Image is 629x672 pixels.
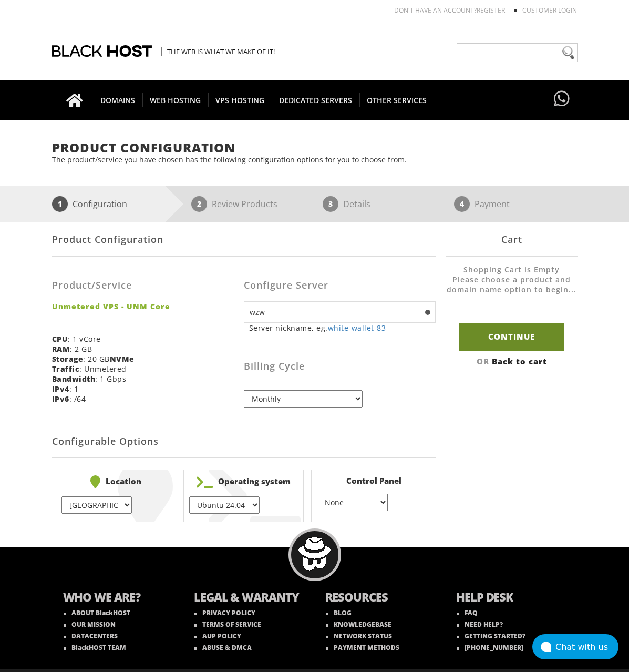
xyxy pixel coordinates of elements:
[161,47,275,56] span: The Web is what we make of it!
[61,475,170,488] b: Location
[189,496,260,514] select: } } } } } } } } } } } } } } } } } } } } }
[52,364,80,374] b: Traffic
[457,632,525,640] a: GETTING STARTED?
[63,589,173,607] b: WHO WE ARE?
[457,643,523,652] a: [PHONE_NUMBER]
[52,280,236,291] h3: Product/Service
[194,620,261,629] a: TERMS OF SERVICE
[52,374,96,384] b: Bandwidth
[110,354,135,364] b: NVMe
[343,196,370,212] p: Details
[244,361,436,372] h3: Billing Cycle
[64,608,130,617] a: ABOUT BlackHOST
[52,141,578,155] h1: Product Configuration
[477,6,505,15] a: REGISTER
[142,93,209,107] span: WEB HOSTING
[328,323,386,333] a: white-wallet-83
[457,620,503,629] a: NEED HELP?
[52,301,236,311] strong: Unmetered VPS - UNM Core
[61,496,132,514] select: } } } } } }
[456,589,566,607] b: HELP DESK
[194,608,255,617] a: PRIVACY POLICY
[378,6,505,15] li: Don't have an account?
[52,155,578,165] p: The product/service you have chosen has the following configuration options for you to choose from.
[446,222,578,257] div: Cart
[52,344,70,354] b: RAM
[208,93,272,107] span: VPS HOSTING
[244,280,436,291] h3: Configure Server
[208,80,272,120] a: VPS HOSTING
[93,93,143,107] span: DOMAINS
[244,301,436,323] input: Hostname
[272,80,360,120] a: DEDICATED SERVERS
[191,196,207,212] span: 2
[52,354,84,364] b: Storage
[73,196,127,212] p: Configuration
[457,608,478,617] a: FAQ
[249,323,436,333] small: Server nickname, eg.
[459,323,564,350] input: Continue
[52,196,68,212] span: 1
[194,589,304,607] b: LEGAL & WARANTY
[52,426,436,458] h2: Configurable Options
[326,608,352,617] a: BLOG
[317,494,387,511] select: } } } }
[317,475,426,486] b: Control Panel
[64,643,126,652] a: BlackHOST TEAM
[532,634,618,659] button: Chat with us
[446,356,578,366] div: OR
[457,43,578,62] input: Need help?
[326,620,391,629] a: KNOWLEDGEBASE
[359,80,434,120] a: OTHER SERVICES
[64,620,116,629] a: OUR MISSION
[325,589,436,607] b: RESOURCES
[212,196,277,212] p: Review Products
[323,196,338,212] span: 3
[522,6,577,15] a: Customer Login
[359,93,434,107] span: OTHER SERVICES
[272,93,360,107] span: DEDICATED SERVERS
[52,384,69,394] b: IPv4
[52,394,69,404] b: IPv6
[454,196,470,212] span: 4
[52,264,244,412] div: : 1 vCore : 2 GB : 20 GB : Unmetered : 1 Gbps : 1 : /64
[189,475,298,488] b: Operating system
[194,632,241,640] a: AUP POLICY
[475,196,510,212] p: Payment
[52,334,68,344] b: CPU
[52,222,436,257] div: Product Configuration
[64,632,118,640] a: DATACENTERS
[93,80,143,120] a: DOMAINS
[142,80,209,120] a: WEB HOSTING
[326,643,399,652] a: PAYMENT METHODS
[555,642,618,652] div: Chat with us
[56,80,94,120] a: Go to homepage
[492,356,547,366] a: Back to cart
[194,643,252,652] a: ABUSE & DMCA
[298,537,331,571] img: BlackHOST mascont, Blacky.
[446,264,578,305] li: Shopping Cart is Empty Please choose a product and domain name option to begin...
[326,632,392,640] a: NETWORK STATUS
[551,80,572,119] a: Have questions?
